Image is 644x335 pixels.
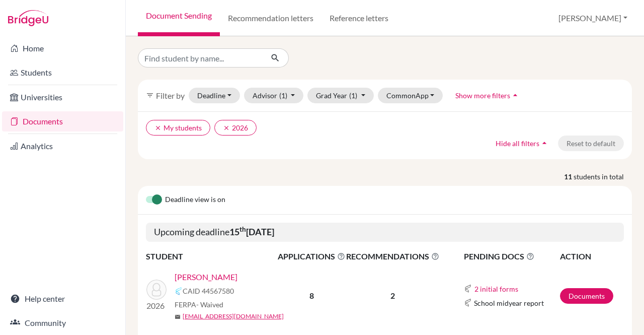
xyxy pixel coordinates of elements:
input: Find student by name... [138,48,263,68]
span: - Waived [196,300,223,309]
i: clear [223,124,230,131]
a: Students [2,62,123,83]
a: Documents [2,111,123,131]
a: Community [2,313,123,333]
img: Bridge-U [8,10,48,26]
button: Reset to default [558,136,624,151]
img: Common App logo [175,287,183,295]
button: Show more filtersarrow_drop_up [447,88,529,103]
i: arrow_drop_up [510,90,520,100]
a: [EMAIL_ADDRESS][DOMAIN_NAME] [183,312,284,321]
span: PENDING DOCS [464,250,559,262]
button: Grad Year(1) [307,88,374,103]
i: clear [154,124,162,131]
button: Hide all filtersarrow_drop_up [487,136,558,151]
button: clearMy students [146,120,210,136]
button: Advisor(1) [244,88,304,103]
img: Common App logo [464,285,472,293]
button: [PERSON_NAME] [554,9,632,28]
a: Help center [2,289,123,309]
i: filter_list [146,91,154,99]
a: Documents [560,288,613,304]
span: mail [175,314,181,320]
span: (1) [349,91,357,100]
a: [PERSON_NAME] [175,271,237,283]
p: 2 [346,290,439,302]
i: arrow_drop_up [539,138,549,148]
span: students in total [574,171,632,182]
span: (1) [279,91,287,100]
span: Filter by [156,91,185,100]
button: 2 initial forms [474,283,519,295]
button: clear2026 [214,120,257,136]
button: Deadline [189,88,240,103]
button: CommonApp [378,88,443,103]
span: Hide all filters [496,139,539,148]
strong: 11 [564,171,574,182]
a: Universities [2,87,123,107]
img: Berko-Boateng, Andrew [146,280,167,300]
p: 2026 [146,300,167,312]
th: ACTION [559,250,624,263]
span: RECOMMENDATIONS [346,250,439,262]
span: APPLICATIONS [278,250,345,262]
b: 15 [DATE] [229,226,274,237]
a: Home [2,38,123,58]
span: Deadline view is on [165,194,225,206]
a: Analytics [2,136,123,156]
span: School midyear report [474,298,544,308]
th: STUDENT [146,250,277,263]
span: CAID 44567580 [183,286,234,296]
span: FERPA [175,299,223,310]
b: 8 [309,291,314,300]
span: Show more filters [455,91,510,100]
sup: th [239,225,246,233]
h5: Upcoming deadline [146,223,624,242]
img: Common App logo [464,299,472,307]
